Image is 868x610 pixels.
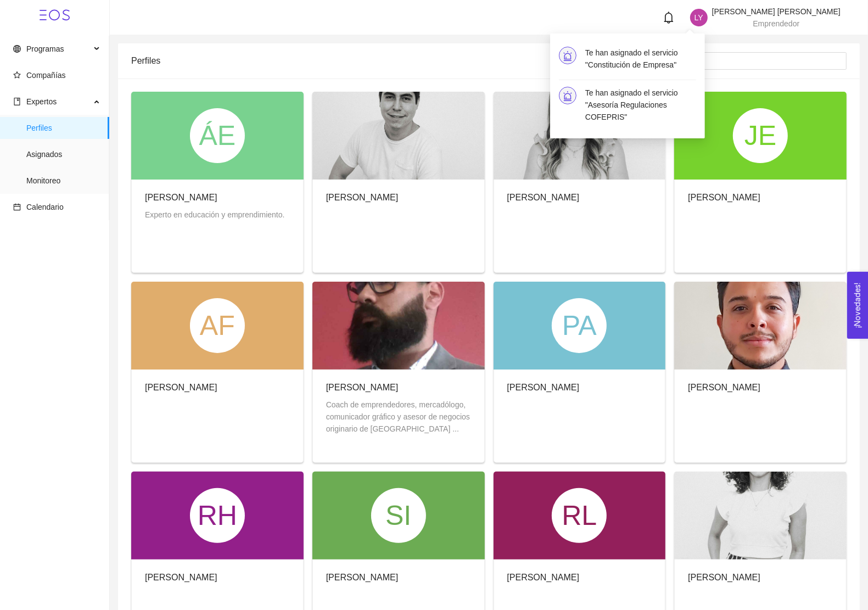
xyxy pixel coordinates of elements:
div: Coach de emprendedores, mercadólogo, comunicador gráfico y asesor de negocios originario de [GEOG... [326,399,471,435]
div: [PERSON_NAME] [326,191,399,204]
h4: Te han asignado el servicio "Asesoría Regulaciones COFEPRIS" [585,87,696,123]
div: [PERSON_NAME] [688,191,760,204]
div: [PERSON_NAME] [507,191,580,204]
span: Perfiles [26,117,100,139]
input: Buscar [624,55,840,67]
div: [PERSON_NAME] [326,570,399,584]
span: book [13,98,21,105]
span: star [13,71,21,79]
button: Open Feedback Widget [847,272,868,339]
div: [PERSON_NAME] [507,570,580,584]
span: Expertos [26,97,57,106]
span: LY [695,9,703,26]
div: [PERSON_NAME] [145,191,284,204]
div: RL [552,488,607,543]
div: [PERSON_NAME] [507,380,580,394]
span: Calendario [26,203,64,211]
div: [PERSON_NAME] [145,380,217,394]
span: Monitoreo [26,170,100,192]
span: Compañías [26,71,66,80]
div: ÁE [190,108,245,163]
span: alert [563,51,573,61]
span: [PERSON_NAME] [PERSON_NAME] [712,7,841,16]
span: Programas [26,44,64,53]
div: [PERSON_NAME] [688,380,760,394]
div: [PERSON_NAME] [145,570,217,584]
span: Asignados [26,143,100,165]
span: Emprendedor [753,19,800,28]
div: SI [371,488,426,543]
span: alert [563,91,573,101]
div: PA [552,298,607,353]
span: global [13,45,21,53]
div: [PERSON_NAME] [688,570,760,584]
h4: Te han asignado el servicio "Constitución de Empresa" [585,47,696,71]
span: bell [663,12,675,24]
div: JE [733,108,788,163]
div: Experto en educación y emprendimiento. [145,209,284,221]
div: AF [190,298,245,353]
div: Perfiles [131,45,608,76]
div: RH [190,488,245,543]
div: [PERSON_NAME] [326,380,471,394]
span: calendar [13,203,21,211]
